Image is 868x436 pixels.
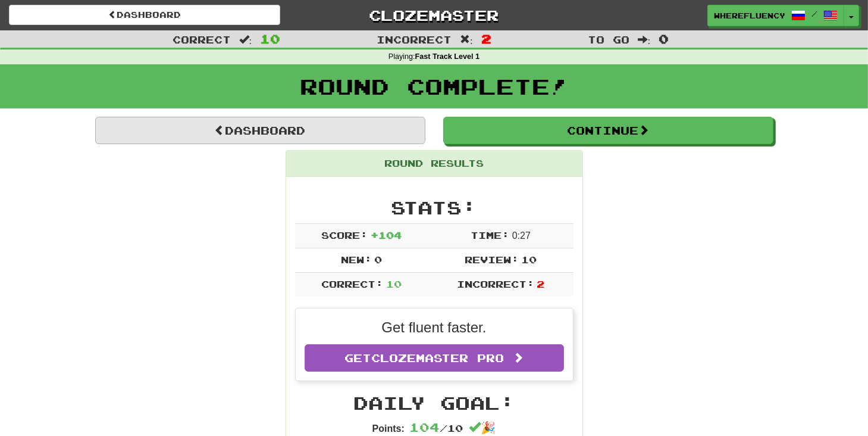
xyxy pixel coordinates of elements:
span: 10 [386,278,402,289]
span: Incorrect: [457,278,534,289]
h2: Daily Goal: [295,393,574,413]
span: 🎉 [469,421,496,434]
span: 2 [481,32,491,46]
span: To go [588,33,629,45]
span: / [811,10,817,18]
h2: Stats: [295,198,574,217]
span: Time: [471,229,509,241]
span: Clozemaster Pro [371,351,504,365]
span: 0 : 27 [512,231,531,241]
span: Score: [321,229,368,241]
a: wherefluency / [707,5,844,26]
a: Dashboard [9,5,280,25]
span: / 10 [409,422,463,434]
p: Get fluent faster. [305,317,564,338]
strong: Points: [372,423,405,434]
span: Incorrect [377,33,452,45]
span: 10 [260,32,280,46]
h1: Round Complete! [4,74,864,98]
a: Clozemaster [298,5,569,26]
span: : [239,35,252,45]
span: 104 [409,420,440,434]
span: New: [341,254,372,265]
span: Correct: [321,278,383,289]
a: GetClozemaster Pro [305,344,564,372]
span: Review: [465,254,519,265]
button: Continue [443,117,773,144]
a: Dashboard [95,117,425,144]
span: : [638,35,651,45]
span: + 104 [371,229,402,241]
span: Correct [173,33,231,45]
span: 10 [521,254,537,265]
span: 0 [374,254,382,265]
span: 0 [659,32,669,46]
strong: Fast Track Level 1 [415,52,480,61]
span: 2 [537,278,544,289]
div: Round Results [286,151,582,177]
span: wherefluency [714,10,785,21]
span: : [460,35,473,45]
